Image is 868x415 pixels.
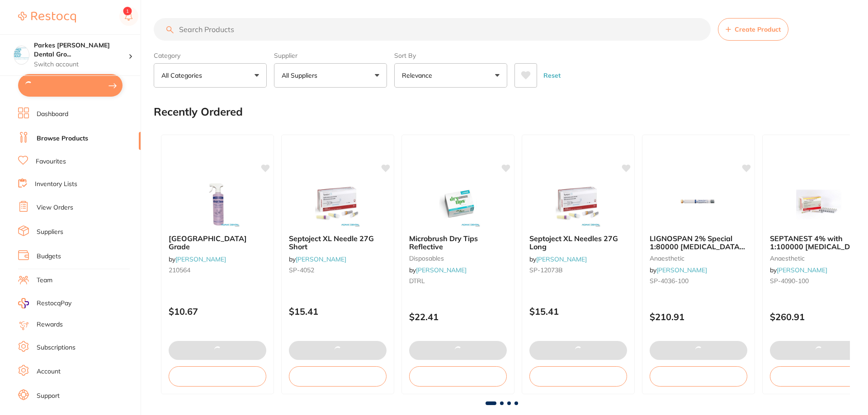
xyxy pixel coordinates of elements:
[169,266,266,274] small: 210564
[529,234,627,251] b: Septoject XL Needles 27G Long
[14,46,29,61] img: Parkes Baker Dental Group
[34,41,128,59] h4: Parkes Baker Dental Group
[37,276,52,285] a: Team
[536,255,587,263] a: [PERSON_NAME]
[770,234,868,251] b: SEPTANEST 4% with 1:100000 adrenalin 2.2ml 2xBox 50 GOLD
[308,182,367,227] img: Septoject XL Needle 27G Short
[529,266,627,274] small: SP-12073B
[549,182,608,227] img: Septoject XL Needles 27G Long
[37,252,61,261] a: Budgets
[402,71,436,80] p: Relevance
[18,298,71,308] a: RestocqPay
[650,266,707,274] span: by
[36,157,66,166] a: Favourites
[409,234,507,251] b: Microbrush Dry Tips Reflective
[274,63,387,88] button: All Suppliers
[718,18,788,41] button: Create Product
[37,134,88,143] a: Browse Products
[289,306,387,317] p: $15.41
[188,182,247,227] img: Viraclean Hospital Grade
[296,255,346,263] a: [PERSON_NAME]
[18,12,76,23] img: Restocq Logo
[409,277,507,284] small: DTRL
[154,18,711,41] input: Search Products
[37,343,75,352] a: Subscriptions
[169,306,266,317] p: $10.67
[409,266,467,274] span: by
[37,320,63,329] a: Rewards
[35,180,77,189] a: Inventory Lists
[154,63,267,88] button: All Categories
[394,63,507,88] button: Relevance
[650,312,747,322] p: $210.91
[37,367,61,376] a: Account
[37,392,60,401] a: Support
[541,63,563,88] button: Reset
[175,255,226,263] a: [PERSON_NAME]
[529,255,587,263] span: by
[169,255,226,263] span: by
[394,51,507,60] label: Sort By
[650,255,747,262] small: anaesthetic
[770,312,868,322] p: $260.91
[289,266,387,274] small: SP-4052
[154,51,267,60] label: Category
[429,182,487,227] img: Microbrush Dry Tips Reflective
[650,234,747,251] b: LIGNOSPAN 2% Special 1:80000 adrenalin 2.2ml 2xBox 50 Blue
[289,255,346,263] span: by
[770,277,868,284] small: SP-4090-100
[37,203,73,212] a: View Orders
[282,71,321,80] p: All Suppliers
[770,266,827,274] span: by
[529,306,627,317] p: $15.41
[770,255,868,262] small: anaesthetic
[656,266,707,274] a: [PERSON_NAME]
[789,182,848,227] img: SEPTANEST 4% with 1:100000 adrenalin 2.2ml 2xBox 50 GOLD
[18,7,76,28] a: Restocq Logo
[669,182,728,227] img: LIGNOSPAN 2% Special 1:80000 adrenalin 2.2ml 2xBox 50 Blue
[37,110,68,119] a: Dashboard
[37,299,71,308] span: RestocqPay
[34,60,128,69] p: Switch account
[650,277,747,284] small: SP-4036-100
[37,228,63,237] a: Suppliers
[154,106,243,118] h2: Recently Ordered
[409,312,507,322] p: $22.41
[735,26,781,33] span: Create Product
[18,298,29,308] img: RestocqPay
[274,51,387,60] label: Supplier
[409,255,507,262] small: disposables
[161,71,206,80] p: All Categories
[777,266,827,274] a: [PERSON_NAME]
[289,234,387,251] b: Septoject XL Needle 27G Short
[169,234,266,251] b: Viraclean Hospital Grade
[416,266,467,274] a: [PERSON_NAME]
